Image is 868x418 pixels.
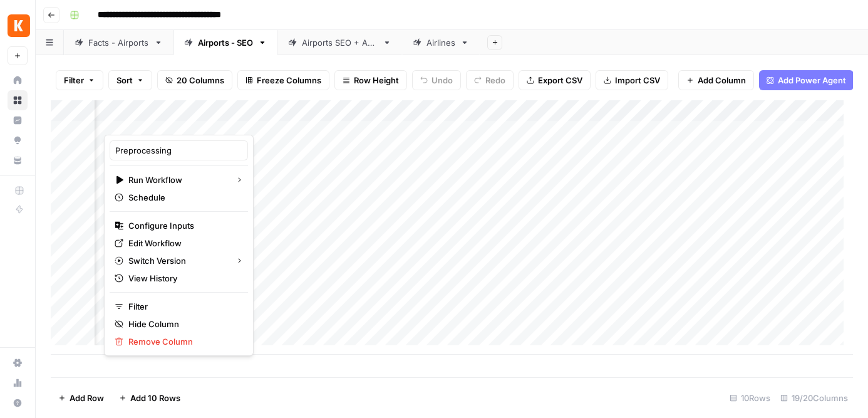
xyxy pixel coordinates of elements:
[725,388,775,408] div: 10 Rows
[678,70,754,90] button: Add Column
[157,70,232,90] button: 20 Columns
[51,388,111,408] button: Add Row
[70,392,104,404] span: Add Row
[177,74,224,86] span: 20 Columns
[128,191,238,204] span: Schedule
[466,70,514,90] button: Redo
[354,74,399,86] span: Row Height
[8,14,30,37] img: Kayak Logo
[596,70,668,90] button: Import CSV
[277,30,402,55] a: Airports SEO + AEO
[111,388,188,408] button: Add 10 Rows
[8,10,28,41] button: Workspace: Kayak
[302,36,378,49] div: Airports SEO + AEO
[128,318,238,330] span: Hide Column
[8,70,28,90] a: Home
[128,174,225,186] span: Run Workflow
[8,353,28,373] a: Settings
[237,70,329,90] button: Freeze Columns
[128,254,225,267] span: Switch Version
[698,74,746,86] span: Add Column
[431,74,453,86] span: Undo
[64,74,84,86] span: Filter
[538,74,582,86] span: Export CSV
[519,70,591,90] button: Export CSV
[173,30,277,55] a: Airports - SEO
[8,130,28,150] a: Opportunities
[108,70,152,90] button: Sort
[88,36,149,49] div: Facts - Airports
[402,30,480,55] a: Airlines
[485,74,505,86] span: Redo
[775,388,853,408] div: 19/20 Columns
[128,335,238,348] span: Remove Column
[615,74,660,86] span: Import CSV
[128,237,238,249] span: Edit Workflow
[116,74,133,86] span: Sort
[128,219,238,232] span: Configure Inputs
[426,36,455,49] div: Airlines
[198,36,253,49] div: Airports - SEO
[8,110,28,130] a: Insights
[56,70,103,90] button: Filter
[778,74,846,86] span: Add Power Agent
[759,70,854,90] button: Add Power Agent
[8,393,28,413] button: Help + Support
[257,74,321,86] span: Freeze Columns
[334,70,407,90] button: Row Height
[130,392,180,404] span: Add 10 Rows
[128,300,238,313] span: Filter
[8,373,28,393] a: Usage
[8,150,28,170] a: Your Data
[412,70,461,90] button: Undo
[8,90,28,110] a: Browse
[64,30,173,55] a: Facts - Airports
[128,272,238,285] span: View History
